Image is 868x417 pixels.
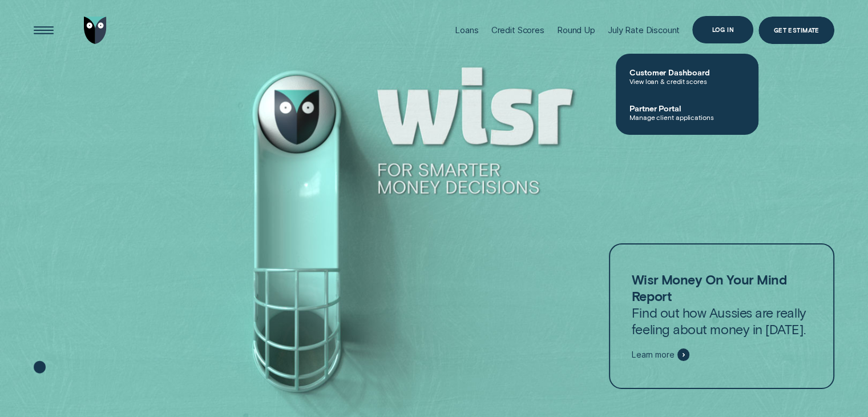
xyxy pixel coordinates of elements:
[609,243,835,388] a: Wisr Money On Your Mind ReportFind out how Aussies are really feeling about money in [DATE].Learn...
[629,103,745,113] span: Partner Portal
[712,27,734,32] div: Log in
[608,25,680,35] div: July Rate Discount
[632,271,812,338] p: Find out how Aussies are really feeling about money in [DATE].
[491,25,544,35] div: Credit Scores
[455,25,478,35] div: Loans
[616,94,758,130] a: Partner PortalManage client applications
[692,16,753,43] button: Log in
[632,271,786,304] strong: Wisr Money On Your Mind Report
[557,25,595,35] div: Round Up
[758,17,834,44] a: Get Estimate
[84,17,107,44] img: Wisr
[632,350,675,360] span: Learn more
[30,17,57,44] button: Open Menu
[629,77,745,85] span: View loan & credit scores
[616,58,758,94] a: Customer DashboardView loan & credit scores
[629,67,745,77] span: Customer Dashboard
[629,113,745,121] span: Manage client applications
